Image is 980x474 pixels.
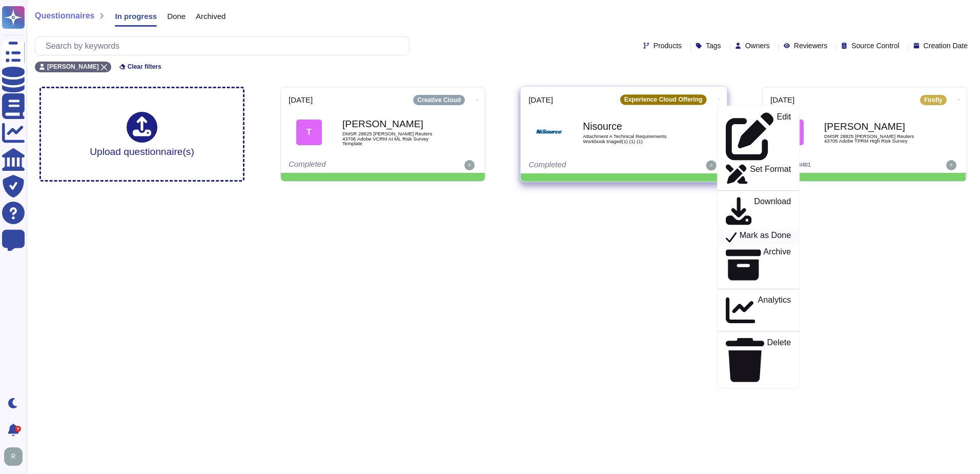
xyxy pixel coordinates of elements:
[758,296,791,325] p: Analytics
[115,12,157,20] span: In progress
[90,112,194,156] div: Upload questionnaire(s)
[706,160,717,170] img: user
[718,335,800,384] a: Delete
[718,293,800,327] a: Analytics
[920,95,947,105] div: Firefly
[583,134,686,144] span: Attachment A Technical Requirements Workbook triaged(1) (1) (1)
[824,134,927,144] span: DMSR 28825 [PERSON_NAME] Reuters 43705 Adobe TPRM High Risk Survey
[777,112,791,160] p: Edit
[528,96,553,104] span: [DATE]
[718,245,800,284] a: Archive
[620,94,707,105] div: Experience Cloud Offering
[706,42,721,49] span: Tags
[767,338,791,382] p: Delete
[2,445,30,468] button: user
[770,96,794,104] span: [DATE]
[851,42,899,49] span: Source Control
[167,12,186,20] span: Done
[342,131,445,146] span: DMSR 28825 [PERSON_NAME] Reuters 43706 Adobe VCRM AI ML Risk Survey Template
[946,160,956,170] img: user
[4,447,23,466] img: user
[15,426,21,432] div: 9
[754,197,791,227] p: Download
[718,163,800,186] a: Set Format
[924,42,968,49] span: Creation Date
[413,95,465,105] div: Creative Cloud
[128,64,161,70] span: Clear filters
[296,120,322,145] div: T
[35,12,94,20] span: Questionnaires
[528,160,656,170] div: Completed
[464,160,475,170] img: user
[824,122,927,131] b: [PERSON_NAME]
[342,119,445,129] b: [PERSON_NAME]
[196,12,226,20] span: Archived
[794,42,827,49] span: Reviewers
[718,110,800,162] a: Edit
[583,121,686,131] b: Nisource
[40,37,409,55] input: Search by keywords
[289,96,313,104] span: [DATE]
[718,195,800,229] a: Download
[763,248,791,282] p: Archive
[654,42,682,49] span: Products
[47,64,99,70] span: [PERSON_NAME]
[778,162,811,168] span: Done: 399/401
[718,228,800,245] a: Mark as Done
[740,231,791,243] p: Mark as Done
[750,165,791,184] p: Set Format
[745,42,770,49] span: Owners
[289,160,414,170] div: Completed
[536,120,562,146] img: Logo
